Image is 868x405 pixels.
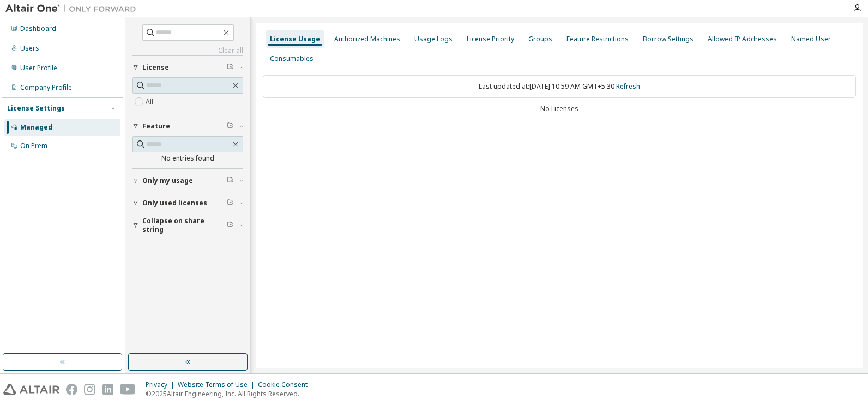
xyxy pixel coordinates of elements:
[616,82,640,91] a: Refresh
[566,35,629,44] div: Feature Restrictions
[142,217,227,234] span: Collapse on share string
[258,381,314,389] div: Cookie Consent
[142,122,170,131] span: Feature
[84,384,95,395] img: instagram.svg
[20,24,56,33] div: Dashboard
[146,389,314,398] p: © 2025 Altair Engineering, Inc. All Rights Reserved.
[270,35,320,44] div: License Usage
[3,384,59,395] img: altair_logo.svg
[120,384,136,395] img: youtube.svg
[132,46,243,55] a: Clear all
[414,35,453,44] div: Usage Logs
[270,54,314,63] div: Consumables
[263,105,856,113] div: No Licenses
[142,176,193,185] span: Only my usage
[146,381,178,389] div: Privacy
[467,35,514,44] div: License Priority
[708,35,777,44] div: Allowed IP Addresses
[643,35,694,44] div: Borrow Settings
[20,83,72,92] div: Company Profile
[20,123,52,132] div: Managed
[20,44,39,53] div: Users
[66,384,77,395] img: facebook.svg
[132,213,243,237] button: Collapse on share string
[132,169,243,193] button: Only my usage
[227,176,233,185] span: Clear filter
[528,35,552,44] div: Groups
[5,3,142,14] img: Altair One
[142,63,169,72] span: License
[7,104,65,113] div: License Settings
[146,95,155,108] label: All
[227,221,233,230] span: Clear filter
[227,199,233,207] span: Clear filter
[263,75,856,98] div: Last updated at: [DATE] 10:59 AM GMT+5:30
[227,122,233,131] span: Clear filter
[178,381,258,389] div: Website Terms of Use
[102,384,113,395] img: linkedin.svg
[791,35,831,44] div: Named User
[334,35,400,44] div: Authorized Machines
[132,154,243,163] div: No entries found
[20,142,47,150] div: On Prem
[132,191,243,215] button: Only used licenses
[227,63,233,72] span: Clear filter
[132,56,243,79] button: License
[20,64,57,72] div: User Profile
[142,199,207,207] span: Only used licenses
[132,114,243,138] button: Feature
